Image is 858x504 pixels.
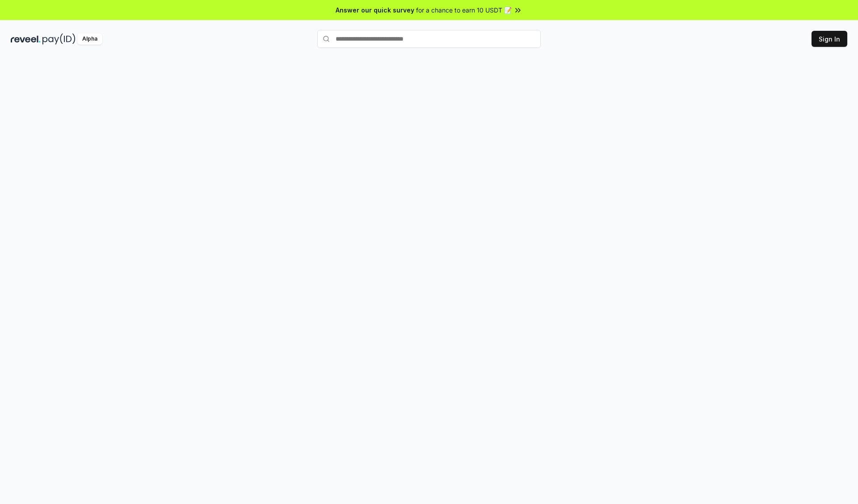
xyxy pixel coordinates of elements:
img: reveel_dark [11,33,41,45]
span: for a chance to earn 10 USDT 📝 [416,5,512,15]
img: pay_id [42,33,76,45]
span: Answer our quick survey [336,5,414,15]
button: Sign In [812,31,847,47]
div: Alpha [77,33,102,45]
